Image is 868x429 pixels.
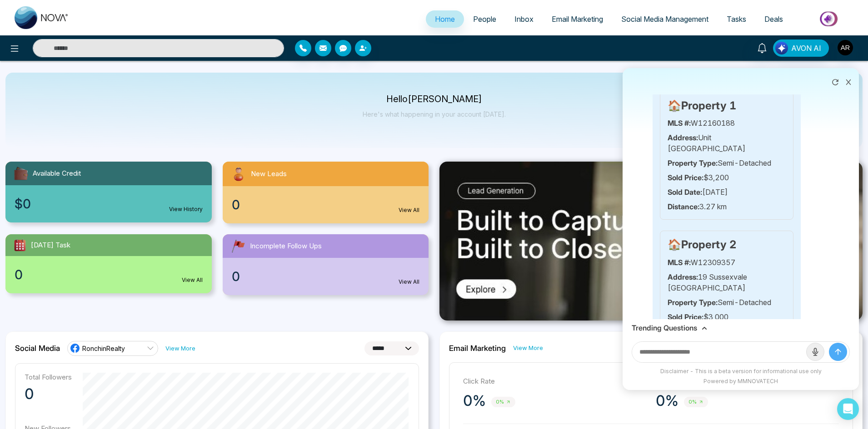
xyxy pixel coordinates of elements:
a: View All [399,278,419,286]
a: Home [426,10,464,28]
strong: Sold Date: [668,187,702,197]
strong: Address: [668,272,698,281]
a: Deals [755,10,792,28]
p: 19 Sussexvale [GEOGRAPHIC_DATA] [668,271,786,293]
span: RonchinRealty [82,344,125,353]
p: W12160188 [668,118,786,128]
span: [DATE] Task [31,240,70,251]
span: Email Marketing [552,15,603,24]
span: Deals [764,15,783,24]
strong: Property 2 [681,238,736,251]
p: Semi-Detached [668,158,786,168]
img: todayTask.svg [13,238,27,252]
button: AVON AI [773,39,829,57]
a: Email Marketing [543,10,612,28]
a: Incomplete Follow Ups0View All [217,234,434,295]
span: Inbox [514,15,534,24]
span: 0% [684,397,708,407]
a: People [464,10,505,28]
span: 0 [15,265,23,284]
div: Open Intercom Messenger [837,398,859,420]
p: W12309357 [668,257,786,268]
span: Available Credit [33,168,81,179]
img: followUps.svg [230,238,246,254]
span: 0 [232,267,240,286]
p: Here's what happening in your account [DATE]. [363,110,506,118]
p: Semi-Detached [668,297,786,308]
a: New Leads0View All [217,162,434,223]
p: Click Rate [463,376,647,387]
a: Inbox [505,10,543,28]
strong: Address: [668,133,698,142]
a: Social Media Management [612,10,718,28]
div: Disclaimer - This is a beta version for informational use only [627,367,854,375]
strong: Sold Price: [668,312,703,321]
img: newLeads.svg [230,165,247,182]
strong: Property Type: [668,158,718,168]
p: $3,000 [668,311,786,322]
p: 0 [25,385,72,403]
strong: Sold Price: [668,173,703,182]
p: 0% [463,392,486,410]
a: View All [399,206,419,214]
a: View More [165,344,195,353]
img: User Avatar [838,40,853,55]
strong: Distance: [668,202,699,211]
strong: Property Type: [668,298,718,307]
p: 3.27 km [668,201,786,212]
span: New Leads [251,169,287,179]
span: Incomplete Follow Ups [250,241,322,251]
img: Nova CRM Logo [15,6,69,29]
a: View More [513,344,543,352]
h2: Social Media [15,344,60,353]
img: availableCredit.svg [13,165,29,182]
img: . [439,162,863,321]
p: 0% [656,392,678,410]
span: Tasks [727,15,746,24]
p: Hello [PERSON_NAME] [363,95,506,103]
strong: Property 1 [681,99,736,112]
span: People [473,15,496,24]
p: Total Followers [25,373,72,381]
a: View History [169,205,203,213]
img: Lead Flow [775,42,788,54]
p: Unit [GEOGRAPHIC_DATA] [668,132,786,154]
span: $0 [15,194,31,213]
h2: Email Marketing [449,344,506,353]
a: View All [182,276,203,284]
a: Tasks [718,10,755,28]
p: [DATE] [668,187,786,197]
h4: 🏠 [668,238,786,251]
span: 0 [232,195,240,214]
h4: 🏠 [668,99,786,113]
span: Social Media Management [621,15,708,24]
h3: Trending Questions [632,324,697,332]
strong: MLS #: [668,258,691,267]
strong: MLS #: [668,118,691,128]
span: Home [435,15,455,24]
img: Market-place.gif [797,9,863,29]
span: 0% [491,397,515,407]
span: AVON AI [791,43,821,54]
div: Powered by MMNOVATECH [627,377,854,385]
p: $3,200 [668,172,786,183]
